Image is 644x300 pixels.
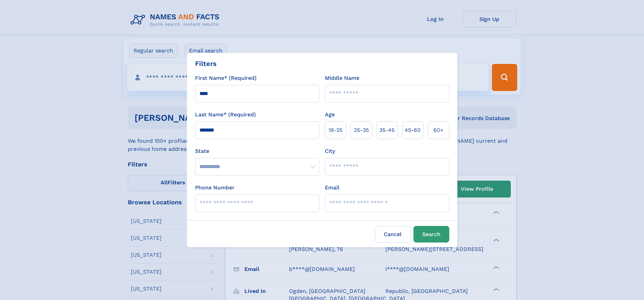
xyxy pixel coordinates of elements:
span: 25‑35 [354,126,369,134]
label: Age [325,111,335,119]
label: Email [325,184,339,192]
span: 18‑25 [329,126,342,134]
label: City [325,147,335,155]
label: Last Name* (Required) [195,111,256,119]
button: Search [413,226,449,243]
div: Filters [195,59,217,69]
label: Middle Name [325,74,359,82]
span: 60+ [433,126,444,134]
span: 45‑60 [405,126,421,134]
label: State [195,147,319,155]
label: First Name* (Required) [195,74,257,82]
label: Cancel [375,226,411,243]
label: Phone Number [195,184,235,192]
span: 35‑45 [379,126,395,134]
